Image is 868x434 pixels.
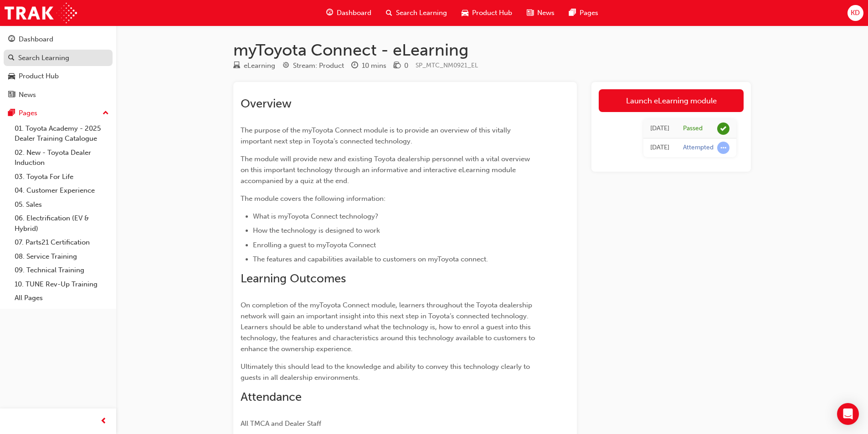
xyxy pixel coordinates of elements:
div: Passed [683,124,703,133]
span: money-icon [394,62,401,70]
span: The module will provide new and existing Toyota dealership personnel with a vital overview on thi... [241,155,532,185]
a: guage-iconDashboard [319,4,379,22]
h1: myToyota Connect - eLearning [233,40,751,60]
button: Pages [4,105,113,122]
div: Stream: Product [293,61,344,71]
div: 10 mins [362,61,386,71]
span: learningResourceType_ELEARNING-icon [233,62,240,70]
a: All Pages [11,291,113,305]
div: Search Learning [18,53,69,63]
span: clock-icon [351,62,358,70]
span: KD [851,8,860,18]
span: Dashboard [337,8,371,18]
a: news-iconNews [519,4,562,22]
span: Ultimately this should lead to the knowledge and ability to convey this technology clearly to gue... [241,363,532,382]
div: Tue Aug 06 2024 11:39:07 GMT+1000 (Australian Eastern Standard Time) [650,123,669,134]
span: News [537,8,555,18]
span: pages-icon [8,109,15,117]
span: Pages [580,8,598,18]
span: news-icon [527,7,534,19]
a: 08. Service Training [11,250,113,264]
span: guage-icon [326,7,333,19]
a: 06. Electrification (EV & Hybrid) [11,211,113,235]
div: Product Hub [19,71,59,82]
span: up-icon [103,107,109,119]
span: pages-icon [569,7,576,19]
span: Attendance [241,390,302,404]
span: prev-icon [100,416,107,427]
span: search-icon [386,7,392,19]
span: Overview [241,97,292,111]
div: Type [233,60,275,71]
div: 0 [404,61,408,71]
span: car-icon [8,72,15,81]
div: Pages [19,108,37,118]
span: Product Hub [472,8,512,18]
span: target-icon [282,62,289,70]
div: Price [394,60,408,71]
span: Learning resource code [416,61,478,69]
span: learningRecordVerb_ATTEMPT-icon [717,142,729,154]
a: 09. Technical Training [11,263,113,277]
a: 07. Parts21 Certification [11,235,113,250]
span: All TMCA and Dealer Staff [241,419,321,428]
button: DashboardSearch LearningProduct HubNews [4,29,113,105]
a: 05. Sales [11,198,113,212]
a: 10. TUNE Rev-Up Training [11,277,113,291]
div: eLearning [244,61,275,71]
span: Search Learning [396,8,447,18]
a: 03. Toyota For Life [11,170,113,184]
a: Product Hub [4,68,113,85]
span: guage-icon [8,36,15,44]
div: News [19,90,36,100]
div: Attempted [683,143,714,152]
span: What is myToyota Connect technology? [253,212,378,220]
span: The purpose of the myToyota Connect module is to provide an overview of this vitally important ne... [241,126,513,145]
button: KD [847,5,863,21]
span: The features and capabilities available to customers on myToyota connect. [253,255,488,263]
a: 04. Customer Experience [11,184,113,198]
span: news-icon [8,91,15,99]
div: Duration [351,60,386,71]
span: search-icon [8,54,15,62]
a: News [4,87,113,103]
a: 02. New - Toyota Dealer Induction [11,146,113,170]
a: pages-iconPages [562,4,606,22]
div: Dashboard [19,34,53,45]
span: How the technology is designed to work [253,226,380,235]
span: learningRecordVerb_PASS-icon [717,123,729,135]
div: Tue Aug 06 2024 11:34:07 GMT+1000 (Australian Eastern Standard Time) [650,143,669,153]
span: car-icon [462,7,468,19]
span: Learning Outcomes [241,271,346,286]
a: Dashboard [4,31,113,48]
a: 01. Toyota Academy - 2025 Dealer Training Catalogue [11,122,113,146]
a: search-iconSearch Learning [379,4,454,22]
a: car-iconProduct Hub [454,4,519,22]
div: Stream [282,60,344,71]
img: Trak [5,3,77,23]
span: The module covers the following information: [241,194,385,203]
a: Search Learning [4,50,113,66]
span: On completion of the myToyota Connect module, learners throughout the Toyota dealership network w... [241,301,537,353]
a: Launch eLearning module [599,89,744,112]
span: Enrolling a guest to myToyota Connect [253,241,376,249]
div: Open Intercom Messenger [837,403,859,425]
